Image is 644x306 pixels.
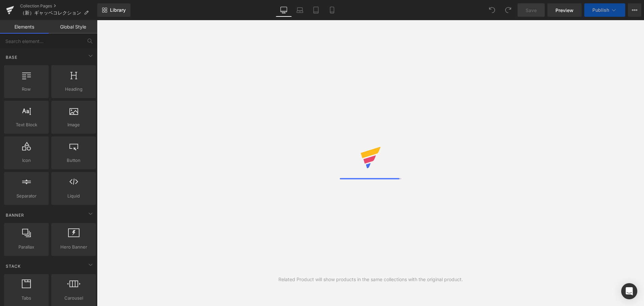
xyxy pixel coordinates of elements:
a: Global Style [49,20,97,34]
span: （新）ギャッベコレクション [20,10,81,15]
span: Button [53,157,94,164]
span: Publish [592,7,609,13]
a: Collection Pages [20,3,97,9]
span: Heading [53,86,94,93]
button: Undo [485,3,499,17]
a: Desktop [276,3,292,17]
span: Stack [5,263,21,269]
span: Image [53,121,94,128]
span: Save [526,7,537,14]
div: Open Intercom Messenger [621,283,637,299]
span: Row [6,86,47,93]
span: Parallax [6,244,47,251]
span: Banner [5,212,25,218]
div: Related Product will show products in the same collections with the original product. [278,276,463,283]
a: Laptop [292,3,308,17]
span: Library [110,7,126,13]
a: Tablet [308,3,324,17]
a: New Library [97,3,130,17]
span: Tabs [6,295,47,302]
a: Mobile [324,3,340,17]
span: Icon [6,157,47,164]
button: Publish [584,3,625,17]
a: Preview [547,3,582,17]
span: Hero Banner [53,244,94,251]
span: Carousel [53,295,94,302]
button: Redo [501,3,515,17]
span: Separator [6,192,47,200]
span: Text Block [6,121,47,128]
span: Base [5,54,18,60]
button: More [628,3,641,17]
span: Preview [555,7,574,14]
span: Liquid [53,192,94,200]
